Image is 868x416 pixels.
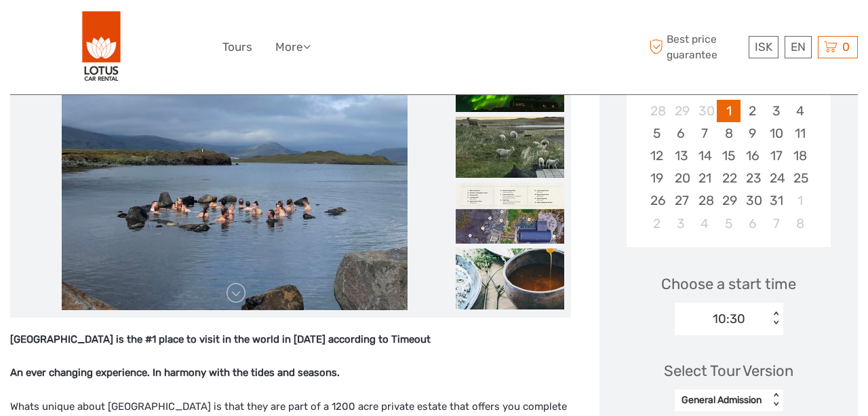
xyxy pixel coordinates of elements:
div: Choose Tuesday, October 7th, 2025 [693,122,717,145]
div: Choose Tuesday, November 4th, 2025 [693,212,717,235]
strong: An ever changing experience. In harmony with the tides and seasons. [10,366,340,379]
div: Choose Thursday, October 23rd, 2025 [741,167,764,189]
div: Choose Friday, October 10th, 2025 [764,122,788,145]
div: Choose Monday, October 6th, 2025 [669,122,693,145]
div: Choose Thursday, October 2nd, 2025 [741,100,764,122]
div: Choose Monday, September 29th, 2025 [669,100,693,122]
span: Choose a start time [661,273,796,295]
img: 7a01cabd43024c7cab83d161462801cb_slider_thumbnail.jpeg [456,248,564,309]
div: Choose Friday, October 24th, 2025 [764,167,788,189]
div: Choose Sunday, October 26th, 2025 [645,189,669,212]
div: Choose Sunday, September 28th, 2025 [645,100,669,122]
div: Choose Sunday, October 12th, 2025 [645,145,669,167]
div: Choose Friday, October 3rd, 2025 [764,100,788,122]
div: Choose Sunday, November 2nd, 2025 [645,212,669,235]
span: Best price guarantee [646,32,746,62]
div: Choose Saturday, November 1st, 2025 [788,189,812,212]
div: Choose Friday, October 31st, 2025 [764,189,788,212]
img: 99bce4815b7b4f028f8c3f82da45a30f_slider_thumbnail.jpeg [456,183,564,244]
div: Select Tour Version [664,360,793,381]
a: More [275,37,311,57]
div: Choose Friday, October 17th, 2025 [764,145,788,167]
div: month 2025-10 [631,100,826,235]
div: Choose Monday, October 27th, 2025 [669,189,693,212]
div: Choose Wednesday, October 29th, 2025 [717,189,741,212]
div: Choose Thursday, October 30th, 2025 [741,189,764,212]
p: We're away right now. Please check back later! [19,24,153,35]
div: Choose Thursday, November 6th, 2025 [741,212,764,235]
div: Choose Wednesday, November 5th, 2025 [717,212,741,235]
div: Choose Saturday, October 11th, 2025 [788,122,812,145]
div: < > [770,311,781,326]
div: Choose Wednesday, October 1st, 2025 [717,100,741,122]
span: 0 [840,40,852,54]
div: Choose Monday, October 13th, 2025 [669,145,693,167]
div: Choose Wednesday, October 22nd, 2025 [717,167,741,189]
span: ISK [755,40,772,54]
div: Choose Thursday, October 9th, 2025 [741,122,764,145]
div: General Admission [682,394,762,407]
div: Choose Sunday, October 19th, 2025 [645,167,669,189]
div: Choose Thursday, October 16th, 2025 [741,145,764,167]
div: Choose Tuesday, October 28th, 2025 [693,189,717,212]
div: Choose Tuesday, October 14th, 2025 [693,145,717,167]
div: Choose Tuesday, September 30th, 2025 [693,100,717,122]
div: Choose Saturday, November 8th, 2025 [788,212,812,235]
img: 443-e2bd2384-01f0-477a-b1bf-f993e7f52e7d_logo_big.png [82,10,121,84]
div: Choose Tuesday, October 21st, 2025 [693,167,717,189]
div: Choose Sunday, October 5th, 2025 [645,122,669,145]
div: EN [785,36,812,58]
img: d28385cee19540c7ae9b188b7ed19b70_slider_thumbnail.jpeg [456,117,564,178]
div: Choose Saturday, October 18th, 2025 [788,145,812,167]
button: Open LiveChat chat widget [156,21,172,37]
a: Tours [222,37,252,57]
div: < > [770,393,781,407]
div: 10:30 [713,310,745,328]
div: Choose Saturday, October 25th, 2025 [788,167,812,189]
strong: [GEOGRAPHIC_DATA] is the #1 place to visit in the world in [DATE] according to Timeout [10,333,431,345]
div: Choose Monday, November 3rd, 2025 [669,212,693,235]
div: Choose Saturday, October 4th, 2025 [788,100,812,122]
div: Choose Monday, October 20th, 2025 [669,167,693,189]
div: Choose Wednesday, October 15th, 2025 [717,145,741,167]
div: Choose Friday, November 7th, 2025 [764,212,788,235]
div: Choose Wednesday, October 8th, 2025 [717,122,741,145]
